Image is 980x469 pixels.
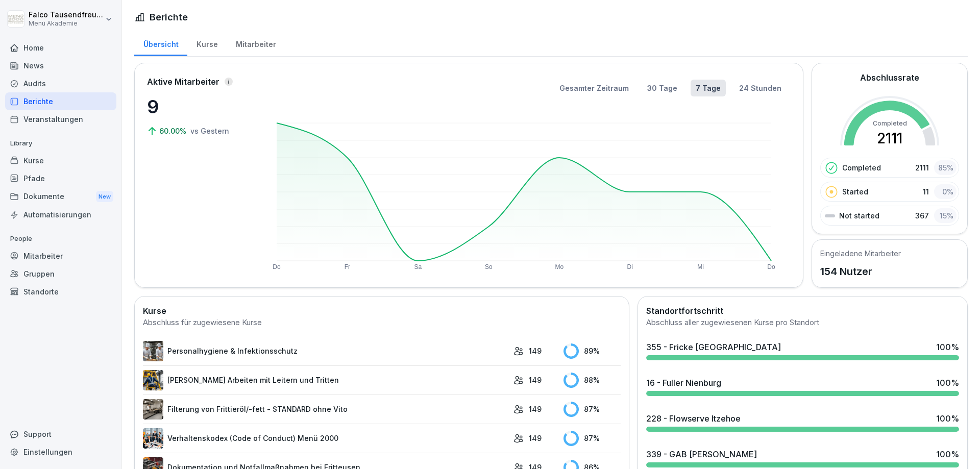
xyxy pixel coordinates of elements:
a: 228 - Flowserve Itzehoe100% [642,408,963,436]
a: 16 - Fuller Nienburg100% [642,373,963,400]
a: [PERSON_NAME] Arbeiten mit Leitern und Tritten [143,370,508,390]
img: v7bxruicv7vvt4ltkcopmkzf.png [143,370,163,390]
text: Fr [345,263,350,270]
p: 9 [147,93,249,120]
p: Aktive Mitarbeiter [147,76,219,88]
p: Library [5,135,116,152]
div: New [96,191,113,203]
text: Do [767,263,775,270]
a: Einstellungen [5,443,116,461]
button: 30 Tage [642,80,682,96]
div: 89 % [563,343,621,359]
div: 100 % [936,377,959,389]
img: hh3kvobgi93e94d22i1c6810.png [143,428,163,449]
div: 100 % [936,448,959,460]
h1: Berichte [150,10,188,24]
div: 100 % [936,341,959,353]
div: 87 % [563,431,621,446]
div: Abschluss aller zugewiesenen Kurse pro Standort [646,317,959,329]
text: Do [273,263,281,270]
text: Mi [697,263,704,270]
a: Veranstaltungen [5,110,116,128]
div: 339 - GAB [PERSON_NAME] [646,448,757,460]
a: DokumenteNew [5,187,116,206]
div: 355 - Fricke [GEOGRAPHIC_DATA] [646,341,781,353]
a: Filterung von Frittieröl/-fett - STANDARD ohne Vito [143,399,508,419]
p: Started [842,186,868,197]
p: 149 [529,433,542,443]
div: 88 % [563,373,621,388]
p: 11 [923,186,929,197]
p: Not started [839,210,879,221]
a: Standorte [5,283,116,301]
img: lnrteyew03wyeg2dvomajll7.png [143,399,163,419]
p: 60.00% [159,126,188,136]
p: 2111 [915,162,929,173]
a: Personalhygiene & Infektionsschutz [143,341,508,361]
a: Automatisierungen [5,206,116,224]
a: Pfade [5,169,116,187]
h2: Kurse [143,305,621,317]
text: Di [627,263,632,270]
text: Mo [555,263,563,270]
a: Kurse [5,152,116,169]
p: Completed [842,162,881,173]
button: Gesamter Zeitraum [554,80,634,96]
text: So [485,263,493,270]
p: People [5,231,116,247]
a: 355 - Fricke [GEOGRAPHIC_DATA]100% [642,337,963,364]
a: Mitarbeiter [5,247,116,265]
div: Abschluss für zugewiesene Kurse [143,317,621,329]
a: Verhaltenskodex (Code of Conduct) Menü 2000 [143,428,508,449]
a: Kurse [187,30,227,56]
div: 15 % [934,208,957,223]
p: 149 [529,404,542,414]
a: Home [5,39,116,57]
div: 87 % [563,402,621,417]
p: Menü Akademie [29,20,103,27]
p: 367 [915,210,929,221]
a: Audits [5,75,116,92]
h5: Eingeladene Mitarbeiter [820,248,901,259]
p: 149 [529,375,542,385]
h2: Abschlussrate [860,71,919,84]
div: Dokumente [5,187,116,206]
img: tq1iwfpjw7gb8q143pboqzza.png [143,341,163,361]
a: Übersicht [134,30,187,56]
p: vs Gestern [190,126,229,136]
button: 24 Stunden [734,80,787,96]
h2: Standortfortschritt [646,305,959,317]
a: Mitarbeiter [227,30,285,56]
text: Sa [414,263,422,270]
p: Falco Tausendfreund [29,11,103,19]
a: Gruppen [5,265,116,283]
a: Berichte [5,92,116,110]
a: News [5,57,116,75]
div: 16 - Fuller Nienburg [646,377,721,389]
div: 228 - Flowserve Itzehoe [646,412,741,425]
p: 149 [529,345,542,356]
div: Support [5,425,116,443]
button: 7 Tage [691,80,726,96]
div: 100 % [936,412,959,425]
div: 0 % [934,184,957,199]
div: 85 % [934,160,957,175]
p: 154 Nutzer [820,264,901,279]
